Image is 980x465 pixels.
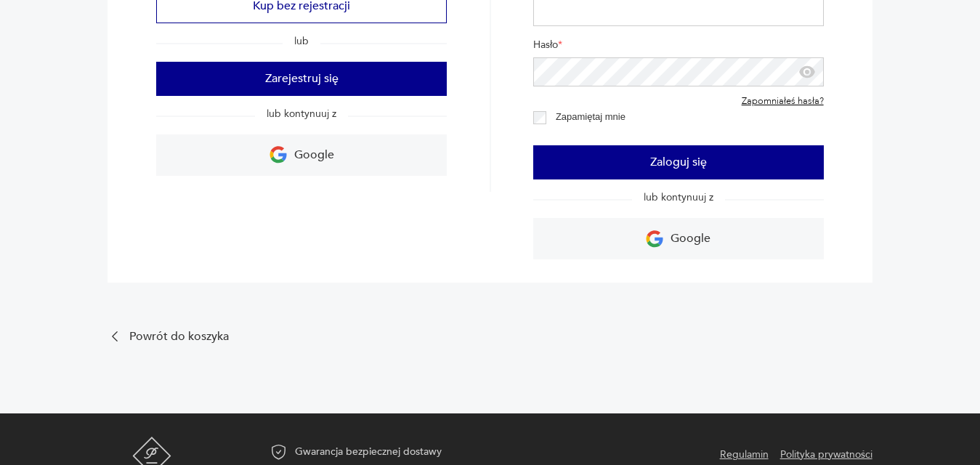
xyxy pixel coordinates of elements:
p: Gwarancja bezpiecznej dostawy [295,444,442,460]
a: Polityka prywatności [780,446,872,464]
span: lub kontynuuj z [255,107,348,121]
img: Ikona Google [646,230,663,248]
a: Regulamin [720,446,769,464]
a: Google [533,218,824,259]
p: Powrót do koszyka [129,332,229,341]
button: Zaloguj się [533,145,824,179]
a: Powrót do koszyka [108,329,872,344]
button: Zarejestruj się [156,62,447,96]
p: Google [671,227,710,250]
p: Google [294,144,334,166]
label: Zapamiętaj mnie [556,111,625,122]
label: Hasło [533,38,824,57]
span: lub kontynuuj z [632,190,725,204]
span: lub [283,34,320,48]
img: Ikona gwarancji [270,443,288,461]
img: Ikona Google [270,146,287,163]
a: Google [156,134,447,176]
a: Zapomniałeś hasła? [742,96,824,108]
